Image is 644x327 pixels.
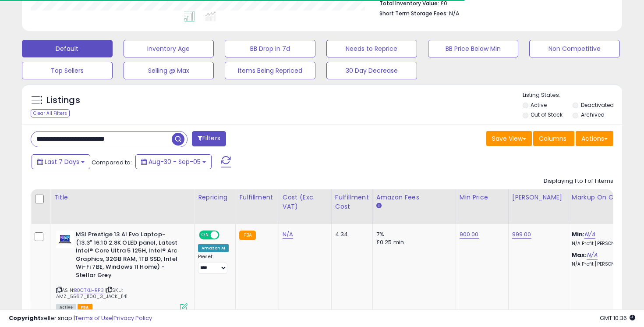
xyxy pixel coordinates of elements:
span: Columns [539,134,566,143]
h5: Listings [46,94,80,107]
div: £0.25 min [376,238,449,246]
label: Deactivated [581,101,614,109]
div: 7% [376,231,449,238]
a: 900.00 [460,230,479,239]
a: Terms of Use [75,314,112,322]
label: Archived [581,111,605,118]
span: Compared to: [92,158,132,167]
a: N/A [584,230,595,239]
button: Save View [486,131,532,146]
p: Listing States: [523,91,623,100]
button: Non Competitive [529,40,620,57]
a: N/A [283,230,293,239]
b: MSI Prestige 13 AI Evo Laptop- (13.3" 16:10 2.8K OLED panel, Latest Intel® Core Ultra 5 125H, Int... [76,231,182,281]
div: Fulfillment [239,193,275,202]
b: Min: [572,230,585,238]
button: Last 7 Days [32,154,90,169]
small: Amazon Fees. [376,202,382,210]
span: Last 7 Days [45,157,79,166]
button: Top Sellers [22,62,113,79]
a: N/A [587,251,597,259]
div: Repricing [198,193,232,202]
button: Inventory Age [124,40,214,57]
span: Aug-30 - Sep-05 [149,157,201,166]
b: Max: [572,251,587,259]
button: Default [22,40,113,57]
button: 30 Day Decrease [326,62,417,79]
strong: Copyright [9,314,41,322]
div: Fulfillment Cost [335,193,369,211]
a: B0CTKLHRP3 [74,287,104,294]
div: Clear All Filters [31,109,70,117]
div: seller snap | | [9,314,152,323]
button: Columns [533,131,574,146]
div: Amazon AI [198,244,229,252]
div: Cost (Exc. VAT) [283,193,328,211]
button: Needs to Reprice [326,40,417,57]
div: [PERSON_NAME] [512,193,564,202]
a: Privacy Policy [113,314,152,322]
button: Actions [576,131,613,146]
label: Out of Stock [531,111,563,118]
div: Amazon Fees [376,193,452,202]
button: Filters [192,131,226,146]
div: Min Price [460,193,505,202]
button: Selling @ Max [124,62,214,79]
span: ON [200,231,211,239]
span: N/A [449,9,460,18]
b: Short Term Storage Fees: [379,10,448,17]
img: 31BAAmqeMOL._SL40_.jpg [56,231,74,248]
div: Displaying 1 to 1 of 1 items [544,177,613,185]
div: Preset: [198,254,229,274]
a: 999.00 [512,230,531,239]
div: 4.34 [335,231,366,238]
small: FBA [239,231,255,240]
label: Active [531,101,547,109]
span: OFF [218,231,232,239]
span: | SKU: AMZ_556.7_1100_3_JACK_1141 [56,287,127,300]
button: BB Drop in 7d [225,40,315,57]
div: Title [54,193,191,202]
button: Aug-30 - Sep-05 [135,154,212,169]
span: 2025-09-13 10:36 GMT [600,314,635,322]
button: Items Being Repriced [225,62,315,79]
button: BB Price Below Min [428,40,519,57]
